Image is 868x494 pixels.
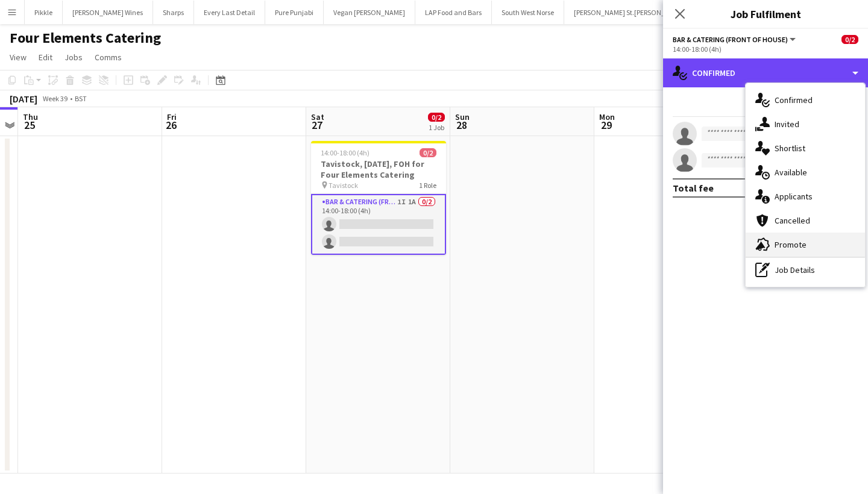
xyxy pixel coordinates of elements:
[39,52,52,63] span: Edit
[775,119,799,130] span: Invited
[419,181,436,190] span: 1 Role
[597,118,615,132] span: 29
[673,45,858,54] div: 14:00-18:00 (4h)
[775,95,813,105] span: Confirmed
[311,111,324,122] span: Sat
[775,215,810,226] span: Cancelled
[153,1,194,24] button: Sharps
[329,181,358,190] span: Tavistock
[673,35,797,44] button: Bar & Catering (Front of House)
[311,141,446,255] app-job-card: 14:00-18:00 (4h)0/2Tavistock, [DATE], FOH for Four Elements Catering Tavistock1 RoleBar & Caterin...
[324,1,415,24] button: Vegan [PERSON_NAME]
[311,158,446,180] h3: Tavistock, [DATE], FOH for Four Elements Catering
[564,1,696,24] button: [PERSON_NAME] St.[PERSON_NAME]
[194,1,265,24] button: Every Last Detail
[311,194,446,255] app-card-role: Bar & Catering (Front of House)1I1A0/214:00-18:00 (4h)
[21,118,38,132] span: 25
[841,35,858,44] span: 0/2
[265,1,324,24] button: Pure Punjabi
[492,1,564,24] button: South West Norse
[10,93,37,105] div: [DATE]
[64,52,83,63] span: Jobs
[90,49,127,65] a: Comms
[165,118,177,132] span: 26
[10,29,161,47] h1: Four Elements Catering
[63,1,153,24] button: [PERSON_NAME] Wines
[75,94,87,103] div: BST
[10,52,27,63] span: View
[25,1,63,24] button: Pikkle
[415,1,492,24] button: LAP Food and Bars
[60,49,87,65] a: Jobs
[34,49,57,65] a: Edit
[321,148,370,157] span: 14:00-18:00 (4h)
[420,148,436,157] span: 0/2
[673,182,714,194] div: Total fee
[23,111,38,122] span: Thu
[775,239,807,250] span: Promote
[599,111,615,122] span: Mon
[95,52,122,63] span: Comms
[663,58,868,87] div: Confirmed
[428,113,445,122] span: 0/2
[40,94,70,103] span: Week 39
[455,111,470,122] span: Sun
[167,111,177,122] span: Fri
[453,118,470,132] span: 28
[429,123,444,132] div: 1 Job
[673,35,788,44] span: Bar & Catering (Front of House)
[309,118,324,132] span: 27
[746,258,865,282] div: Job Details
[663,6,868,22] h3: Job Fulfilment
[775,191,813,202] span: Applicants
[775,167,807,178] span: Available
[5,49,31,65] a: View
[775,143,805,154] span: Shortlist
